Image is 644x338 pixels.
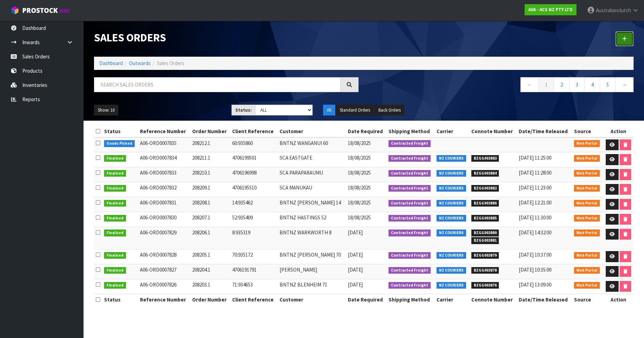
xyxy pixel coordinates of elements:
[190,279,230,294] td: 208203.1
[387,294,435,305] th: Shipping Method
[471,155,499,162] span: BZGG003883
[574,252,600,259] span: Web Portal
[278,227,346,249] td: BNTNZ WARKWORTH 8
[519,229,551,236] span: [DATE] 14:32:00
[190,137,230,152] td: 208212.1
[102,126,138,137] th: Status
[190,212,230,227] td: 208207.1
[388,252,431,259] span: Contracted Freight
[323,105,335,116] button: All
[230,197,278,212] td: 14:935462
[437,252,466,259] span: NZ COURIERS
[348,140,371,146] span: 18/08/2025
[519,251,551,258] span: [DATE] 10:37:00
[388,282,431,289] span: Contracted Freight
[278,212,346,227] td: BNTNZ HASTINGS 52
[104,230,126,236] span: Finalised
[190,167,230,182] td: 208210.1
[230,182,278,197] td: 4706195510
[348,251,363,258] span: [DATE]
[278,197,346,212] td: BNTNZ [PERSON_NAME] 14
[157,60,184,66] span: Sales Orders
[569,77,585,92] a: 3
[348,229,363,236] span: [DATE]
[388,185,431,192] span: Contracted Freight
[388,230,431,236] span: Contracted Freight
[528,7,573,13] strong: A06 - ACS NZ PTY LTD
[129,60,151,66] a: Outwards
[278,294,346,305] th: Customer
[348,199,371,206] span: 18/08/2025
[574,155,600,162] span: Web Portal
[138,126,190,137] th: Reference Number
[230,212,278,227] td: 52:935409
[539,77,554,92] a: 1
[519,169,551,176] span: [DATE] 11:28:00
[138,227,190,249] td: A06-ORD0007829
[138,212,190,227] td: A06-ORD0007830
[574,215,600,222] span: Web Portal
[138,264,190,279] td: A06-ORD0007827
[104,282,126,289] span: Finalised
[348,184,371,191] span: 18/08/2025
[138,197,190,212] td: A06-ORD0007831
[230,279,278,294] td: 71:934653
[230,126,278,137] th: Client Reference
[104,215,126,222] span: Finalised
[230,152,278,167] td: 4706199501
[574,200,600,207] span: Web Portal
[554,77,570,92] a: 2
[603,294,634,305] th: Action
[520,77,539,92] a: ←
[471,237,499,244] span: BZGG003881
[278,167,346,182] td: SCA PARAPARAUMU
[278,264,346,279] td: [PERSON_NAME]
[190,152,230,167] td: 208211.1
[346,294,387,305] th: Date Required
[517,294,572,305] th: Date/Time Released
[574,282,600,289] span: Web Portal
[519,154,551,161] span: [DATE] 11:25:00
[471,200,499,207] span: BZGG003886
[278,182,346,197] td: SCA MANUKAU
[190,227,230,249] td: 208206.1
[190,126,230,137] th: Order Number
[603,126,634,137] th: Action
[94,105,118,116] button: Show: 10
[94,31,359,43] h1: Sales Orders
[471,215,499,222] span: BZGG003885
[574,185,600,192] span: Web Portal
[348,169,371,176] span: 18/08/2025
[388,140,431,147] span: Contracted Freight
[104,185,126,192] span: Finalised
[471,282,499,289] span: BZGG003876
[519,184,551,191] span: [DATE] 11:23:00
[138,182,190,197] td: A06-ORD0007832
[388,267,431,274] span: Contracted Freight
[190,182,230,197] td: 208209.1
[104,267,126,274] span: Finalised
[471,170,499,177] span: BZGG003884
[102,294,138,305] th: Status
[235,107,252,113] strong: Status:
[104,200,126,207] span: Finalised
[230,137,278,152] td: 60:935860
[104,170,126,177] span: Finalised
[437,185,466,192] span: NZ COURIERS
[190,197,230,212] td: 208208.1
[519,281,551,288] span: [DATE] 13:09:00
[387,126,435,137] th: Shipping Method
[470,126,517,137] th: Connote Number
[574,230,600,236] span: Web Portal
[230,227,278,249] td: 8:935319
[437,215,466,222] span: NZ COURIERS
[471,185,499,192] span: BZGG003882
[138,294,190,305] th: Reference Number
[470,294,517,305] th: Connote Number
[138,279,190,294] td: A06-ORD0007826
[519,199,551,206] span: [DATE] 12:21:00
[138,137,190,152] td: A06-ORD0007835
[138,167,190,182] td: A06-ORD0007833
[437,170,466,177] span: NZ COURIERS
[59,8,70,14] small: WMS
